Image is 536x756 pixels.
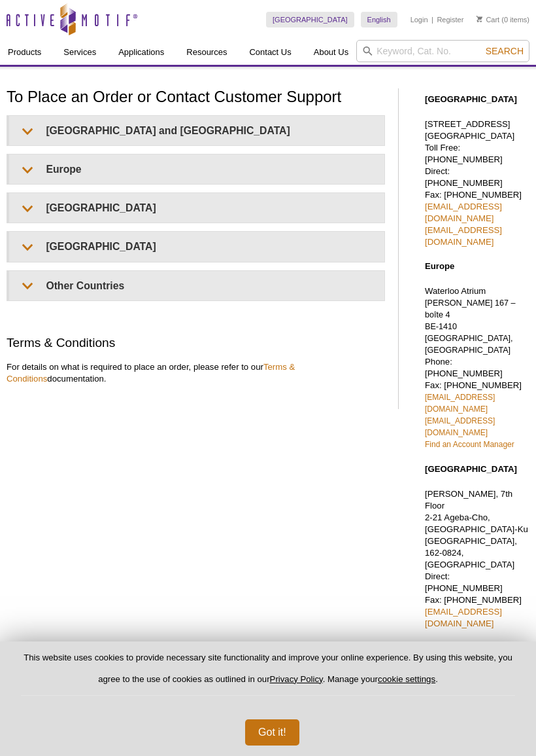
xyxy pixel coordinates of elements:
summary: [GEOGRAPHIC_DATA] and [GEOGRAPHIC_DATA] [9,116,384,145]
a: Cart [477,15,499,24]
a: [EMAIL_ADDRESS][DOMAIN_NAME] [425,225,502,247]
strong: [GEOGRAPHIC_DATA] [425,464,517,474]
img: Your Cart [477,16,482,22]
a: Register [437,15,463,24]
a: Login [410,15,428,24]
summary: Other Countries [9,271,384,300]
a: About Us [306,40,356,65]
a: Contact Us [241,40,299,65]
span: Search [486,46,524,56]
a: Terms & Conditions [7,362,295,384]
strong: Europe [425,261,454,271]
a: English [361,12,397,27]
li: (0 items) [477,12,529,27]
a: Services [56,40,104,65]
h2: Terms & Conditions [7,334,385,351]
a: [EMAIL_ADDRESS][DOMAIN_NAME] [425,416,495,437]
summary: [GEOGRAPHIC_DATA] [9,193,384,223]
li: | [431,12,433,27]
p: Waterloo Atrium Phone: [PHONE_NUMBER] Fax: [PHONE_NUMBER] [425,285,529,450]
a: [EMAIL_ADDRESS][DOMAIN_NAME] [425,607,502,628]
a: Applications [110,40,172,65]
input: Keyword, Cat. No. [356,40,529,62]
summary: [GEOGRAPHIC_DATA] [9,232,384,261]
summary: Europe [9,154,384,184]
button: Search [482,45,528,57]
a: [GEOGRAPHIC_DATA] [266,12,354,27]
a: [EMAIL_ADDRESS][DOMAIN_NAME] [425,393,495,414]
p: This website uses cookies to provide necessary site functionality and improve your online experie... [21,652,515,696]
h1: To Place an Order or Contact Customer Support [7,88,385,107]
strong: [GEOGRAPHIC_DATA] [425,94,517,104]
button: cookie settings [378,674,435,684]
a: Find an Account Manager [425,440,514,449]
p: [STREET_ADDRESS] [GEOGRAPHIC_DATA] Toll Free: [PHONE_NUMBER] Direct: [PHONE_NUMBER] Fax: [PHONE_N... [425,118,529,248]
span: [PERSON_NAME] 167 – boîte 4 BE-1410 [GEOGRAPHIC_DATA], [GEOGRAPHIC_DATA] [425,298,516,355]
a: [EMAIL_ADDRESS][DOMAIN_NAME] [425,202,502,223]
p: For details on what is required to place an order, please refer to our documentation. [7,361,385,385]
a: Resources [178,40,235,65]
button: Got it! [245,719,299,746]
a: Privacy Policy [270,674,323,684]
p: [PERSON_NAME], 7th Floor 2-21 Ageba-Cho, [GEOGRAPHIC_DATA]-Ku [GEOGRAPHIC_DATA], 162-0824, [GEOGR... [425,488,529,630]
